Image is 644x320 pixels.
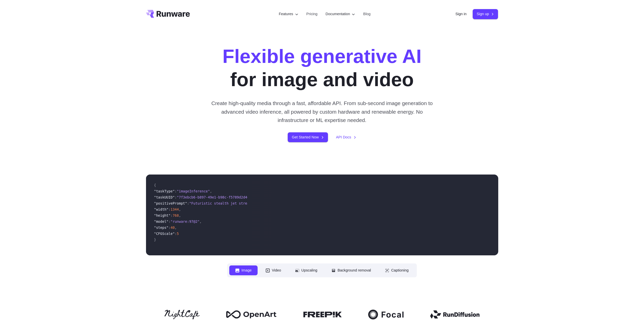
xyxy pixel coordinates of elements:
[154,201,187,205] span: "positivePrompt"
[177,232,179,236] span: 5
[146,10,190,18] a: Go to /
[154,232,175,236] span: "CFGScale"
[279,11,298,17] label: Features
[210,189,212,193] span: ,
[154,207,169,211] span: "width"
[222,44,422,91] h1: for image and video
[169,219,171,224] span: :
[325,265,377,275] button: Background removal
[154,238,156,242] span: }
[175,189,177,193] span: :
[154,213,171,217] span: "height"
[175,195,177,199] span: :
[154,195,175,199] span: "taskUUID"
[306,11,318,17] a: Pricing
[154,219,169,224] span: "model"
[179,207,181,211] span: ,
[169,226,171,230] span: :
[171,207,179,211] span: 1344
[171,219,200,224] span: "runware:97@2"
[173,213,179,217] span: 768
[177,195,256,199] span: "7f3ebcb6-b897-49e1-b98c-f5789d2d40d7"
[222,45,422,67] strong: Flexible generative AI
[455,11,467,17] a: Sign in
[288,132,328,142] a: Get Started Now
[189,201,378,205] span: "Futuristic stealth jet streaking through a neon-lit cityscape with glowing purple exhaust"
[187,201,189,205] span: :
[289,265,323,275] button: Upscaling
[473,9,498,19] a: Sign up
[171,226,175,230] span: 40
[175,226,177,230] span: ,
[326,11,355,17] label: Documentation
[363,11,370,17] a: Blog
[175,232,177,236] span: :
[179,213,181,217] span: ,
[154,189,175,193] span: "taskType"
[209,99,435,124] p: Create high-quality media through a fast, affordable API. From sub-second image generation to adv...
[169,207,171,211] span: :
[154,183,156,187] span: {
[260,265,287,275] button: Video
[154,226,169,230] span: "steps"
[177,189,210,193] span: "imageInference"
[200,219,202,224] span: ,
[229,265,258,275] button: Image
[171,213,173,217] span: :
[379,265,415,275] button: Captioning
[336,134,356,140] a: API Docs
